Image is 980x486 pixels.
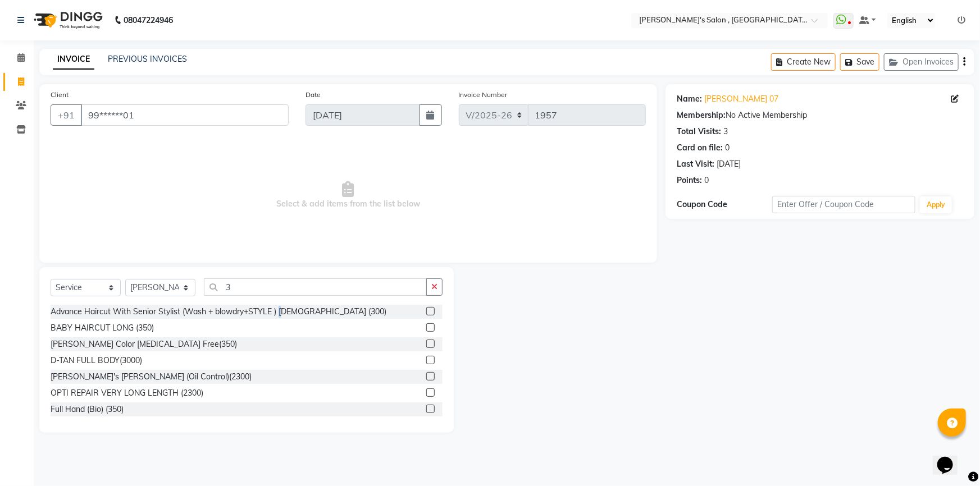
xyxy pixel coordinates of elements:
div: Card on file: [677,142,723,154]
iframe: chat widget [933,441,969,475]
div: Full Hand (Bio) (350) [51,404,124,415]
label: Invoice Number [459,90,508,100]
div: OPTI REPAIR VERY LONG LENGTH (2300) [51,387,203,399]
img: logo [29,4,106,36]
button: Save [840,53,879,71]
div: 0 [704,175,709,186]
button: Create New [771,53,836,71]
span: Select & add items from the list below [51,139,646,251]
div: 3 [723,126,728,137]
div: Name: [677,93,702,105]
div: 0 [725,142,730,154]
button: Open Invoices [884,53,959,71]
a: INVOICE [53,49,94,70]
div: [DATE] [717,158,741,170]
div: Membership: [677,109,726,121]
label: Client [51,90,69,100]
input: Search by Name/Mobile/Email/Code [81,104,289,126]
div: Points: [677,175,702,186]
input: Enter Offer / Coupon Code [772,196,915,213]
div: BABY HAIRCUT LONG (350) [51,322,154,334]
div: Last Visit: [677,158,714,170]
input: Search or Scan [204,278,427,296]
div: Advance Haircut With Senior Stylist (Wash + blowdry+STYLE ) [DEMOGRAPHIC_DATA] (300) [51,306,386,318]
div: Total Visits: [677,126,721,137]
div: [PERSON_NAME] Color [MEDICAL_DATA] Free(350) [51,338,237,350]
div: D-TAN FULL BODY(3000) [51,355,142,366]
label: Date [306,90,321,100]
div: No Active Membership [677,109,963,121]
a: [PERSON_NAME] 07 [704,93,778,105]
b: 08047224946 [124,4,173,36]
div: [PERSON_NAME]'s [PERSON_NAME] (Oil Control)(2300) [51,371,252,383]
a: PREVIOUS INVOICES [108,54,187,64]
button: +91 [51,104,82,126]
div: Coupon Code [677,199,772,210]
button: Apply [920,196,952,213]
